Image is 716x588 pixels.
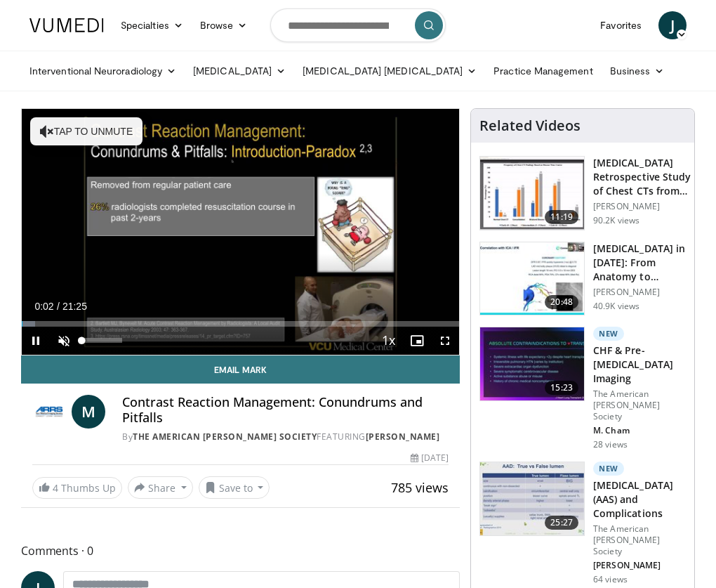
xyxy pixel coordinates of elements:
a: Specialties [112,11,192,39]
div: Volume Level [81,338,121,343]
div: By FEATURING [122,431,449,443]
button: Pause [22,327,50,355]
p: The American [PERSON_NAME] Society [593,523,686,557]
p: New [593,462,624,476]
div: Progress Bar [22,321,459,327]
h3: [MEDICAL_DATA] Retrospective Study of Chest CTs from [GEOGRAPHIC_DATA]: What is the Re… [593,156,696,198]
a: Interventional Neuroradiology [21,57,185,85]
h3: [MEDICAL_DATA] (AAS) and Complications [593,478,686,521]
div: [DATE] [411,452,449,464]
a: 15:23 New CHF & Pre-[MEDICAL_DATA] Imaging The American [PERSON_NAME] Society M. Cham 28 views [479,327,686,450]
img: c2eb46a3-50d3-446d-a553-a9f8510c7760.150x105_q85_crop-smart_upscale.jpg [480,157,584,230]
img: 823da73b-7a00-425d-bb7f-45c8b03b10c3.150x105_q85_crop-smart_upscale.jpg [480,242,584,315]
p: 64 views [593,574,628,585]
span: 785 views [391,479,449,496]
a: Browse [192,11,256,39]
h3: CHF & Pre-[MEDICAL_DATA] Imaging [593,344,686,386]
a: 11:19 [MEDICAL_DATA] Retrospective Study of Chest CTs from [GEOGRAPHIC_DATA]: What is the Re… [PE... [479,156,686,230]
p: M. Cham [593,425,686,436]
a: Favorites [592,11,650,39]
span: Comments 0 [21,542,460,560]
img: 6ccc95e5-92fb-4556-ac88-59144b238c7c.150x105_q85_crop-smart_upscale.jpg [480,462,584,535]
button: Save to [199,476,270,499]
span: 21:25 [62,301,87,312]
a: 20:48 [MEDICAL_DATA] in [DATE]: From Anatomy to Physiology to Plaque Burden and … [PERSON_NAME] 4... [479,242,686,316]
input: Search topics, interventions [270,8,446,42]
button: Playback Rate [375,327,403,355]
a: Email Mark [21,355,460,384]
button: Tap to unmute [30,117,142,145]
a: J [658,11,687,39]
span: 0:02 [34,301,53,312]
a: The American [PERSON_NAME] Society [133,431,317,443]
a: Business [602,57,673,85]
p: [PERSON_NAME] [593,560,686,571]
h4: Related Videos [479,117,581,134]
p: [PERSON_NAME] [593,287,686,298]
h4: Contrast Reaction Management: Conundrums and Pitfalls [122,395,449,425]
a: 4 Thumbs Up [32,477,122,499]
span: 15:23 [545,381,578,395]
a: Practice Management [485,57,601,85]
p: 28 views [593,439,628,450]
button: Unmute [50,327,78,355]
a: 25:27 New [MEDICAL_DATA] (AAS) and Complications The American [PERSON_NAME] Society [PERSON_NAME]... [479,462,686,585]
a: [PERSON_NAME] [366,431,440,443]
video-js: Video Player [22,109,459,355]
span: 20:48 [545,295,578,309]
button: Enable picture-in-picture mode [403,327,431,355]
span: 11:19 [545,210,578,224]
span: 4 [53,481,58,495]
span: / [57,301,60,312]
p: 90.2K views [593,215,639,226]
img: The American Roentgen Ray Society [32,395,66,429]
img: VuMedi Logo [29,18,104,32]
span: 25:27 [545,516,578,530]
button: Share [128,476,193,499]
a: [MEDICAL_DATA] [MEDICAL_DATA] [294,57,485,85]
img: 6a143f31-f1e1-4cea-acc1-48239cf5bf88.150x105_q85_crop-smart_upscale.jpg [480,327,584,400]
a: [MEDICAL_DATA] [185,57,294,85]
p: [PERSON_NAME] [593,201,696,212]
p: 40.9K views [593,301,639,312]
button: Fullscreen [431,327,459,355]
h3: [MEDICAL_DATA] in [DATE]: From Anatomy to Physiology to Plaque Burden and … [593,242,686,284]
a: M [72,395,105,429]
p: New [593,327,624,341]
p: The American [PERSON_NAME] Society [593,388,686,422]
